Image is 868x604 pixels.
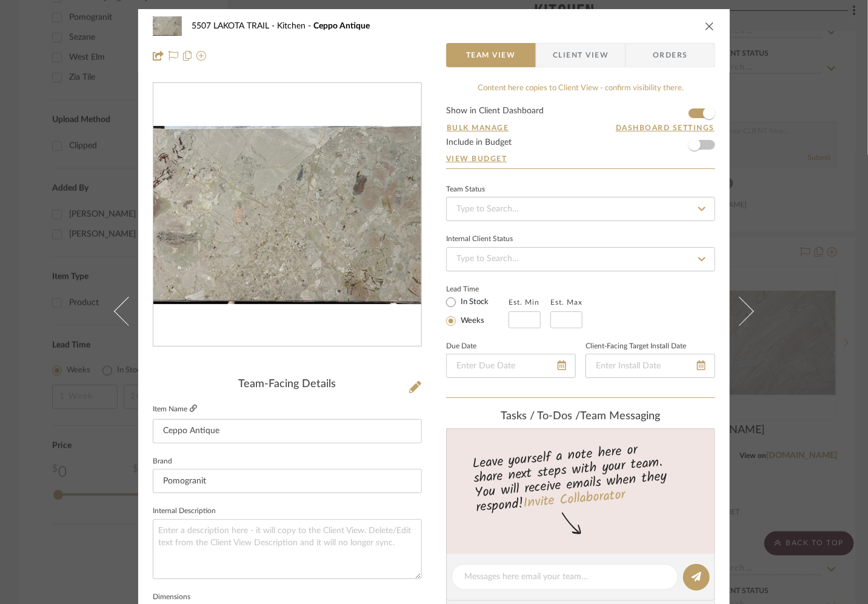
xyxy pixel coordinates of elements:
[153,126,421,305] img: b0cba7a2-cbc3-4fc5-a2de-c88676f2b211_436x436.jpg
[446,410,715,423] div: team Messaging
[153,14,182,38] img: b0cba7a2-cbc3-4fc5-a2de-c88676f2b211_48x40.jpg
[153,459,172,465] label: Brand
[153,508,216,514] label: Internal Description
[446,247,715,271] input: Type to Search…
[704,21,715,32] button: close
[153,419,422,443] input: Enter Item Name
[153,378,422,391] div: Team-Facing Details
[445,437,717,518] div: Leave yourself a note here or share next steps with your team. You will receive emails when they ...
[153,594,190,600] label: Dimensions
[522,485,626,515] a: Invite Collaborator
[509,298,539,307] label: Est. Min
[446,82,715,95] div: Content here copies to Client View - confirm visibility there.
[446,294,509,328] mat-radio-group: Select item type
[446,197,715,221] input: Type to Search…
[466,43,516,67] span: Team View
[446,122,510,133] button: Bulk Manage
[277,22,313,30] span: Kitchen
[446,354,576,378] input: Enter Due Date
[446,154,715,164] a: View Budget
[586,354,715,378] input: Enter Install Date
[446,236,513,242] div: Internal Client Status
[458,316,484,327] label: Weeks
[615,122,715,133] button: Dashboard Settings
[313,22,370,30] span: Ceppo Antique
[446,343,476,350] label: Due Date
[639,43,701,67] span: Orders
[501,411,581,422] span: Tasks / To-Dos /
[586,343,686,350] label: Client-Facing Target Install Date
[192,22,277,30] span: 5507 LAKOTA TRAIL
[458,297,489,308] label: In Stock
[153,404,197,414] label: Item Name
[153,126,421,305] div: 0
[550,298,583,307] label: Est. Max
[553,43,609,67] span: Client View
[153,469,422,493] input: Enter Brand
[446,187,485,193] div: Team Status
[446,284,509,294] label: Lead Time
